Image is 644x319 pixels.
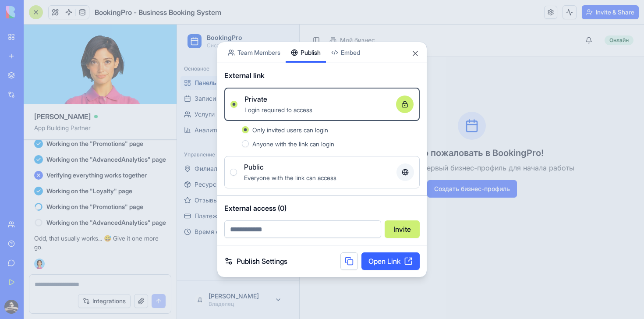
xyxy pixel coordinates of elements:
span: Login required to access [244,106,312,113]
button: Team Members [223,42,286,63]
span: Платежи [18,187,44,196]
span: Private [244,94,267,104]
button: Anyone with the link can login [242,140,249,147]
p: [PERSON_NAME] [32,267,82,276]
button: PrivateLogin required to access [230,101,237,108]
span: Записи [18,70,39,78]
button: Создать бизнес-профиль [250,156,340,173]
button: Д[PERSON_NAME]Владелец [11,266,112,284]
span: Anyone with the link can login [252,140,334,148]
button: Embed [326,42,365,63]
p: Система записи [30,18,72,25]
h2: Добро пожаловать в BookingPro! [193,122,397,135]
span: Услуги и персонал [18,85,73,94]
a: Отзывы [4,169,119,183]
a: Время отсутствия [4,200,119,214]
span: Д [18,270,28,280]
span: Only invited users can login [252,126,328,134]
span: Ресурсы [18,156,44,164]
a: Панель управления [4,51,119,65]
span: Панель управления [18,54,77,63]
a: Аналитика [4,99,119,113]
span: External link [224,70,265,81]
h2: BookingPro [30,9,72,18]
p: Владелец [32,276,82,283]
span: Филиалы [18,140,45,149]
a: Филиалы [4,137,119,151]
span: Аналитика [18,101,50,110]
a: Open Link [361,252,420,270]
span: Everyone with the link can access [244,174,336,181]
div: Основное [4,37,119,51]
button: Close [411,49,420,58]
a: Publish Settings [224,256,287,266]
a: Услуги и персонал [4,83,119,97]
a: Записи [4,67,119,81]
span: Мой бизнес [163,11,198,20]
span: Время отсутствия [18,203,73,212]
button: PublicEveryone with the link can access [230,169,237,176]
p: Создайте свой первый бизнес-профиль для начала работы [193,138,397,149]
div: Управление [4,123,119,137]
a: Платежи [4,184,119,198]
div: Онлайн [428,11,456,21]
a: Ресурсы [4,153,119,167]
button: Publish [286,42,326,63]
button: Invite [385,220,420,238]
span: External access (0) [224,203,420,213]
span: Public [244,162,264,172]
button: Only invited users can login [242,126,249,133]
span: Отзывы [18,171,41,180]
